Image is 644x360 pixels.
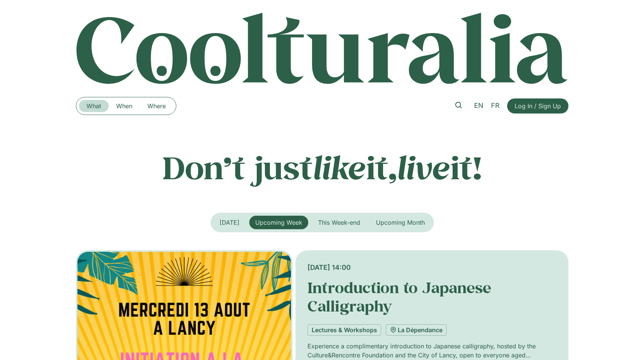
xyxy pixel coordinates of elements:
p: Don’t just it, it! [76,148,568,186]
a: Log In / Sign Up [507,98,568,113]
a: EN [470,100,487,111]
span: FR [491,101,500,109]
span: Upcoming Week [255,219,302,226]
a: When [109,100,140,112]
em: live [397,146,450,188]
div: [DATE] 14:00 [308,262,556,272]
a: Introduction to Japanese Calligraphy [308,278,491,316]
span: Upcoming Month [376,219,425,226]
a: FR [487,100,503,111]
a: La Dépendance [386,324,447,336]
a: Lectures & Workshops [308,324,381,336]
a: Where [140,100,173,112]
p: Experience a complimentary introduction to Japanese calligraphy, hosted by the Culture&Rencontre ... [308,342,556,360]
span: EN [474,101,483,109]
nav: Menu [79,100,173,112]
em: like [313,146,366,188]
a: What [79,100,109,112]
span: [DATE] [220,219,239,226]
span: This Week-end [318,219,360,226]
span: Log In / Sign Up [515,101,561,110]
